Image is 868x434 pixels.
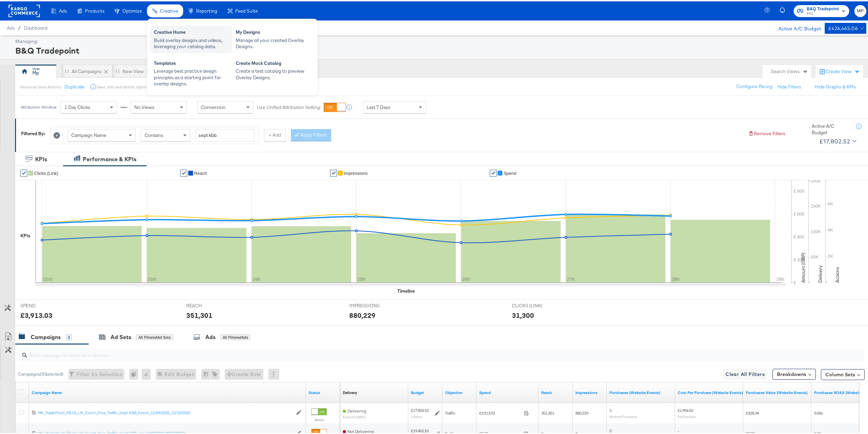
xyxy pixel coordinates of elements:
[15,24,24,29] span: /
[678,389,743,394] a: The average cost for each purchase tracked by your Custom Audience pixel on your website after pe...
[66,333,72,339] div: 2
[15,37,865,43] div: Managing:
[541,389,570,394] a: The number of people your ad was served to.
[854,4,866,16] button: MP
[343,414,366,418] sub: ends on [DATE]
[445,409,455,414] span: Traffic
[122,7,142,12] span: Optimize
[411,427,429,432] div: £19,452.53
[235,7,258,12] span: Feed Suite
[445,389,474,394] a: Your campaign's objective.
[64,103,90,109] span: 1 Day Clicks
[397,286,415,293] div: Timeline
[348,407,366,412] span: Delivering
[541,409,554,414] span: 351,301
[817,264,823,281] text: Delivery
[512,301,563,308] span: CLICKS (LINK)
[812,122,849,134] div: Active A/C Budget
[773,367,816,378] button: Breakdowns
[31,332,61,340] div: Campaigns
[816,135,858,145] button: £17,802.52
[343,389,357,394] a: Reflects the ability of your Ad Campaign to achieve delivery based on ad states, schedule and bud...
[815,82,856,89] button: Hide Graphs & KPIs
[575,409,588,414] span: 880,229
[311,416,327,421] label: Active
[746,389,809,394] a: The total value of the purchase actions tracked by your Custom Audience pixel on your website aft...
[20,231,30,238] div: KPIs
[367,103,391,109] span: Last 7 Days
[349,309,376,319] div: 880,229
[145,131,163,137] span: Contains
[20,168,27,175] a: ✔
[20,103,57,108] div: Attribution Window:
[221,333,250,339] div: All Filtered Ads
[490,168,497,175] a: ✔
[160,7,178,12] span: Creative
[344,169,368,174] span: Impressions
[38,409,293,414] div: MK_TradePoint_FB-IG_UK_Event_Pros_Traffic_Sept KBB_Event_12/09/2025_13/10/2025
[18,370,63,376] div: Campaigns ( 0 Selected)
[7,24,15,29] span: Ads
[134,103,155,109] span: No Views
[15,43,865,55] div: B&Q Tradepoint
[609,389,672,394] a: The number of times a purchase was made tracked by your Custom Audience pixel on your website aft...
[309,389,337,394] a: Shows the current state of your Ad Campaign.
[205,332,216,340] div: Ads
[97,83,211,88] div: Save, edit and delete options are unavailable for personal view.
[609,413,637,417] sub: Website Purchases
[349,301,400,308] span: IMPRESSIONS
[24,24,47,29] a: Dashboard
[116,68,119,72] div: Drag to reorder tab
[800,251,806,281] text: Amount (GBP)
[195,128,254,140] input: Enter a search term
[21,129,45,136] div: Filtered By:
[512,309,534,319] div: 31,300
[609,406,612,411] span: 2
[59,7,67,12] span: Ads
[807,4,839,11] span: B&Q Tradepoint
[65,68,69,72] div: Drag to reorder tab
[777,82,801,89] button: Hide Filters
[834,265,840,281] text: Actions
[411,389,440,394] a: The maximum amount you're willing to spend on your ads, on average each day or over the lifetime ...
[64,82,85,89] button: Duplicate
[814,409,823,414] span: 0.08x
[746,409,759,414] span: £328.34
[85,7,104,12] span: Products
[503,169,516,174] span: Spend
[857,6,864,14] span: MP
[771,22,821,32] div: Active A/C Budget
[257,103,321,109] label: Use Unified Attribution Setting:
[411,413,422,417] sub: Lifetime
[678,413,696,417] sub: Per Purchase
[575,389,604,394] a: The number of times your ad was served. On mobile apps an ad is counted as served the first time ...
[678,427,679,432] span: -
[194,169,207,174] span: Reach
[723,367,767,378] button: Clear All Filters
[71,131,106,137] span: Campaign Name
[794,4,849,16] button: B&Q TradepointB&Q
[20,83,62,88] div: Personal View Actions:
[129,367,142,378] div: 0
[20,301,72,308] span: SPEND
[343,389,357,394] div: Delivery
[186,309,212,319] div: 351,301
[479,389,536,394] a: The total amount spent to date.
[32,68,39,75] div: mp
[180,168,187,175] a: ✔
[27,344,785,358] input: Search Campaigns by Name, ID or Objective
[828,23,858,31] div: £426,465.06
[196,7,217,12] span: Reporting
[330,168,337,175] a: ✔
[609,427,612,432] span: 0
[186,301,237,308] span: REACH
[348,428,374,433] span: Not Delivering
[748,129,785,136] button: Remove Filters
[479,409,521,414] span: £3,913.03
[111,332,131,340] div: Ad Sets
[825,22,866,32] button: £426,465.06
[83,154,136,162] div: Performance & KPIs
[732,79,777,92] button: Configure Pacing
[201,103,225,109] span: Conversion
